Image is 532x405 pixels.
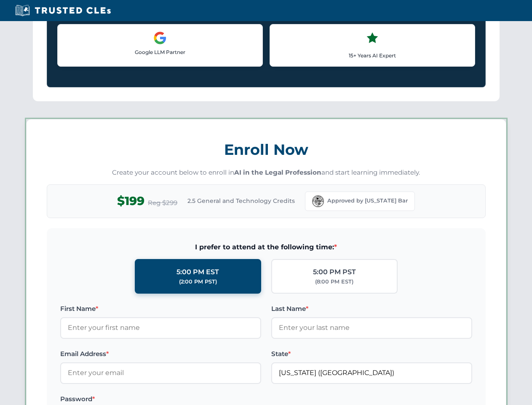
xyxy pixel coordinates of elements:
div: (2:00 PM PST) [179,278,217,286]
span: Reg $299 [148,198,177,208]
div: 5:00 PM PST [313,267,356,278]
label: Last Name [271,304,472,314]
span: $199 [117,192,144,211]
div: (8:00 PM EST) [315,278,353,286]
label: Password [60,394,261,404]
h3: Enroll Now [47,136,486,163]
span: 2.5 General and Technology Credits [187,196,295,205]
p: Google LLM Partner [64,48,256,56]
input: Florida (FL) [271,362,472,383]
img: Trusted CLEs [13,4,113,17]
div: 5:00 PM EST [176,267,219,278]
label: First Name [60,304,261,314]
input: Enter your last name [271,317,472,338]
input: Enter your email [60,362,261,383]
p: 15+ Years AI Expert [277,51,468,59]
span: I prefer to attend at the following time: [60,242,472,253]
img: Google [153,31,167,45]
img: Florida Bar [312,195,324,207]
label: State [271,349,472,359]
label: Email Address [60,349,261,359]
p: Create your account below to enroll in and start learning immediately. [47,168,486,178]
input: Enter your first name [60,317,261,338]
span: Approved by [US_STATE] Bar [327,197,408,205]
strong: AI in the Legal Profession [234,168,321,176]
